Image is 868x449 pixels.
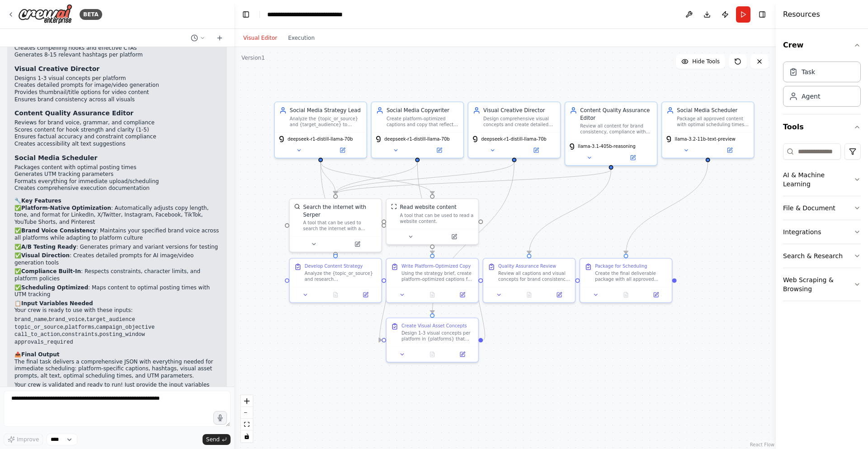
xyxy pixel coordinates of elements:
[14,141,220,148] li: Creates accessibility alt text suggestions
[580,123,652,135] div: Review all content for brand consistency, compliance with {constraints}, grammatical accuracy, an...
[14,185,220,192] li: Creates comprehensive execution documentation
[708,146,750,155] button: Open in side panel
[14,65,99,72] strong: Visual Creative Director
[14,154,98,161] strong: Social Media Scheduler
[387,116,459,128] div: Create platform-optimized captions and copy that reflects {brand_voice}, engages {target_audience...
[802,67,815,76] div: Task
[62,331,98,338] code: constraints
[241,395,253,442] div: React Flow controls
[565,101,658,165] div: Content Quality Assurance EditorReview all content for brand consistency, compliance with {constr...
[750,442,774,447] a: React Flow attribution
[14,164,220,171] li: Packages content with optimal posting times
[21,351,60,358] strong: Final Output
[676,54,725,69] button: Hide Tools
[305,270,377,282] div: Analyze the {topic_or_source} and research {target_audience} to develop a comprehensive content s...
[391,203,397,209] img: ScrapeWebsiteTool
[99,331,145,338] code: posting_window
[238,33,283,43] button: Visual Editor
[21,284,88,291] strong: Scheduling Optimized
[386,317,479,363] div: Create Visual Asset ConceptsDesign 1-3 visual concepts per platform in {platforms} that support t...
[14,82,220,89] li: Creates detailed prompts for image/video generation
[783,114,861,140] button: Tools
[677,107,749,114] div: Social Media Scheduler
[783,196,861,220] button: File & Document
[21,205,111,211] strong: Platform-Native Optimization
[14,75,220,82] li: Designs 1-3 visual concepts per platform
[783,33,861,58] button: Crew
[241,54,265,61] div: Version 1
[14,316,220,324] li: , ,
[547,290,572,299] button: Open in side panel
[783,163,861,196] button: AI & Machine Learning
[386,258,479,303] div: Write Platform-Optimized CopyUsing the strategy brief, create platform-optimized captions for eac...
[303,220,377,232] div: A tool that can be used to search the internet with a search_query. Supports different search typ...
[14,127,220,134] li: Scores content for hook strength and clarity (1-5)
[14,45,220,52] li: Creates compelling hooks and effective CTAs
[756,8,769,21] button: Hide right sidebar
[384,136,450,142] span: deepseek-r1-distill-llama-70b
[14,198,220,205] h2: 🔧
[401,263,471,269] div: Write Platform-Optimized Copy
[595,263,647,269] div: Package for Scheduling
[449,290,475,299] button: Open in side panel
[49,317,85,323] code: brand_voice
[14,109,133,117] strong: Content Quality Assurance Editor
[374,277,394,344] g: Edge from 1c393a18-a1f9-4e2d-acd7-cbccc6c85fdc to 261efdc7-4b7b-4fc9-b9a6-c3c1e5494533
[514,290,545,299] button: No output available
[288,136,353,142] span: deepseek-r1-distill-llama-70b
[332,170,615,194] g: Edge from 710ddad5-5e2d-4cd4-827d-f56fd95555a2 to 55d58479-f3e2-4318-9c01-445831462c48
[289,258,382,303] div: Develop Content StrategyAnalyze the {topic_or_source} and research {target_audience} to develop a...
[401,323,467,329] div: Create Visual Asset Concepts
[241,419,253,430] button: fit view
[332,162,518,194] g: Edge from 56e15ab8-f8e9-4c9d-aa3a-57331ba88c37 to 55d58479-f3e2-4318-9c01-445831462c48
[580,107,652,122] div: Content Quality Assurance Editor
[294,203,300,209] img: SerperDevTool
[374,277,394,284] g: Edge from 1c393a18-a1f9-4e2d-acd7-cbccc6c85fdc to 81dd2ab8-fb0d-4cb2-9446-e7467f76c619
[212,33,227,43] button: Start a new chat
[482,258,576,303] div: Quality Assurance ReviewReview all captions and visual concepts for brand consistency, compliance...
[14,96,220,104] li: Ensures brand consistency across all visuals
[14,205,220,226] p: ✅ : Automatically adjusts copy length, tone, and format for LinkedIn, X/Twitter, Instagram, Faceb...
[18,4,72,24] img: Logo
[14,244,220,251] p: ✅ : Generates primary and variant versions for testing
[21,300,93,307] strong: Input Variables Needed
[21,227,96,234] strong: Brand Voice Consistency
[498,270,571,282] div: Review all captions and visual concepts for brand consistency, compliance, and effectiveness. Che...
[305,263,363,269] div: Develop Content Strategy
[471,277,491,344] g: Edge from 261efdc7-4b7b-4fc9-b9a6-c3c1e5494533 to 57a28ff0-5df8-41cf-b202-76593d411651
[622,162,712,254] g: Edge from 9b69f5d3-35c7-46f5-a41c-af858b950e74 to 140bf0ff-20d6-4af6-94e1-bdfe979d4d29
[213,411,227,425] button: Click to speak your automation idea
[21,252,70,259] strong: Visual Direction
[416,350,448,359] button: No output available
[468,101,561,158] div: Visual Creative DirectorDesign comprehensive visual concepts and create detailed asset prompts fo...
[471,277,491,284] g: Edge from 81dd2ab8-fb0d-4cb2-9446-e7467f76c619 to 57a28ff0-5df8-41cf-b202-76593d411651
[483,107,556,114] div: Visual Creative Director
[578,144,636,150] span: llama-3.1-405b-reasoning
[283,33,320,43] button: Execution
[401,330,474,342] div: Design 1-3 visual concepts per platform in {platforms} that support the strategic messaging. Crea...
[498,263,556,269] div: Quality Assurance Review
[14,227,220,241] p: ✅ : Maintains your specified brand voice across all platforms while adapting to platform culture
[320,290,351,299] button: No output available
[14,133,220,141] li: Ensures factual accuracy and constraint compliance
[14,339,73,345] code: approvals_required
[21,198,61,204] strong: Key Features
[14,324,220,331] li: , ,
[353,290,378,299] button: Open in side panel
[336,240,378,249] button: Open in side panel
[515,146,557,155] button: Open in side panel
[610,290,642,299] button: No output available
[240,8,252,21] button: Hide left sidebar
[21,268,81,274] strong: Compliance Built-In
[400,213,474,224] div: A tool that can be used to read a website content.
[267,10,365,19] nav: breadcrumb
[783,58,861,114] div: Crew
[483,116,556,128] div: Design comprehensive visual concepts and create detailed asset prompts for {platforms} that align...
[187,33,209,43] button: Switch to previous chat
[580,258,673,303] div: Package for SchedulingCreate the final deliverable package with all approved content formatted fo...
[14,317,47,323] code: brand_name
[371,101,464,158] div: Social Media CopywriterCreate platform-optimized captions and copy that reflects {brand_voice}, e...
[481,136,547,142] span: deepseek-r1-distill-llama-70b
[429,162,518,313] g: Edge from 56e15ab8-f8e9-4c9d-aa3a-57331ba88c37 to 261efdc7-4b7b-4fc9-b9a6-c3c1e5494533
[400,203,457,211] div: Read website content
